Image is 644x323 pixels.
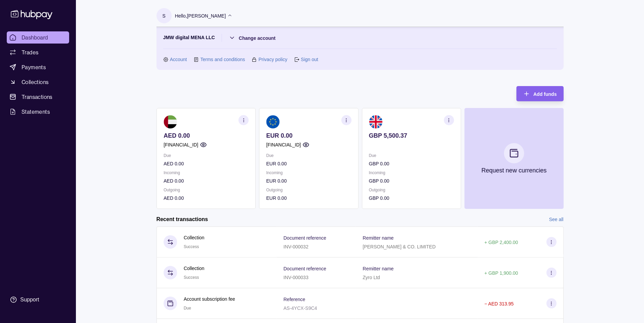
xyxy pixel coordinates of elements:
p: Incoming [164,169,249,177]
p: JMW digital MENA LLC [163,34,215,42]
p: Account subscription fee [184,295,235,303]
button: Request new currencies [464,108,563,209]
p: Outgoing [369,186,454,194]
p: AED 0.00 [164,177,249,185]
img: eu [266,115,280,129]
span: Payments [22,63,46,71]
p: S [162,12,165,20]
a: Dashboard [7,31,69,44]
a: Statements [7,106,69,118]
p: [FINANCIAL_ID] [266,141,301,149]
p: [FINANCIAL_ID] [164,141,198,149]
h2: Recent transactions [157,216,208,223]
a: Transactions [7,91,69,103]
p: Document reference [283,235,326,241]
p: AED 0.00 [164,132,249,139]
a: Support [7,293,69,307]
span: Collections [22,78,49,86]
p: + GBP 1,900.00 [484,270,518,276]
a: Account [170,56,187,63]
p: Collection [184,265,204,272]
p: GBP 0.00 [369,177,454,185]
p: − AED 313.95 [484,301,514,306]
a: Terms and conditions [200,56,245,63]
p: [PERSON_NAME] & CO. LIMITED [363,244,436,249]
p: Due [164,152,249,159]
a: Sign out [301,56,318,63]
p: GBP 5,500.37 [369,132,454,139]
p: Incoming [369,169,454,177]
p: Remitter name [363,235,394,241]
span: Statements [22,108,50,116]
a: Trades [7,46,69,58]
p: Due [369,152,454,159]
p: Outgoing [164,186,249,194]
p: EUR 0.00 [266,194,351,202]
p: GBP 0.00 [369,194,454,202]
p: EUR 0.00 [266,132,351,139]
p: AED 0.00 [164,194,249,202]
a: Privacy policy [258,56,287,63]
p: INV-000033 [283,275,308,280]
p: Hello, [PERSON_NAME] [175,12,226,20]
p: AED 0.00 [164,160,249,167]
span: Due [184,306,191,311]
a: Collections [7,76,69,88]
p: GBP 0.00 [369,160,454,167]
span: Trades [22,48,38,56]
a: See all [549,216,564,223]
a: Payments [7,61,69,73]
button: Change account [229,34,276,42]
p: EUR 0.00 [266,177,351,185]
p: INV-000032 [283,244,308,249]
p: Due [266,152,351,159]
p: Incoming [266,169,351,177]
button: Add funds [516,86,563,101]
img: gb [369,115,382,129]
span: Dashboard [22,33,48,42]
p: AS-4YCX-S9C4 [283,305,317,311]
p: Remitter name [363,266,394,271]
span: Add funds [533,91,557,97]
p: EUR 0.00 [266,160,351,167]
p: Request new currencies [481,167,547,174]
span: Change account [239,35,276,41]
p: Reference [283,297,305,302]
span: Transactions [22,93,53,101]
img: ae [164,115,177,129]
p: Zyro Ltd [363,275,380,280]
span: Success [184,244,199,249]
p: Document reference [283,266,326,271]
p: Collection [184,234,204,241]
p: + GBP 2,400.00 [484,240,518,245]
span: Success [184,275,199,280]
div: Support [20,296,39,303]
p: Outgoing [266,186,351,194]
